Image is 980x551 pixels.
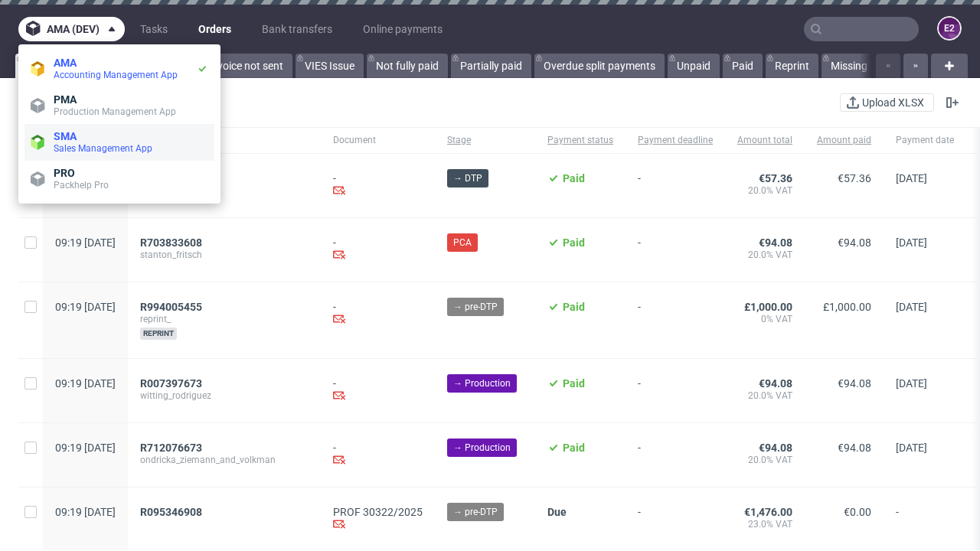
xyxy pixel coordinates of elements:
div: - [333,301,423,328]
span: ondricka_ziemann_and_volkman [140,454,309,466]
span: €94.08 [838,377,871,390]
span: - [638,236,713,263]
span: witting_rodriguez [140,390,309,402]
span: - [638,377,713,404]
span: €94.08 [838,236,871,249]
span: Upload XLSX [859,97,927,108]
span: €94.08 [838,442,871,454]
a: Bank transfers [253,17,341,41]
span: 09:19 [DATE] [55,301,116,313]
span: £1,000.00 [823,301,871,313]
span: ama (dev) [47,24,100,34]
span: reprint_ [140,313,309,325]
div: - [333,236,423,263]
span: 20.0% VAT [737,390,792,402]
span: 09:19 [DATE] [55,506,116,518]
span: Paid [563,301,585,313]
span: SMA [54,130,77,142]
a: Unpaid [668,54,720,78]
span: stanton_fritsch [140,249,309,261]
span: PCA [453,236,472,249]
span: - [896,506,954,533]
span: Document [333,134,423,147]
a: PROPackhelp Pro [24,161,214,197]
a: R095346908 [140,506,205,518]
a: PROF 30322/2025 [333,506,423,518]
span: - [638,301,713,340]
a: Online payments [354,17,452,41]
span: €0.00 [844,506,871,518]
span: 20.0% VAT [737,184,792,197]
span: €57.36 [838,172,871,184]
a: R703833608 [140,236,205,249]
span: PRO [54,167,75,179]
span: Paid [563,236,585,249]
a: Orders [189,17,240,41]
a: Missing invoice [822,54,912,78]
span: R007397673 [140,377,202,390]
span: - [638,172,713,199]
a: Invoice not sent [199,54,292,78]
a: R712076673 [140,442,205,454]
a: Overdue split payments [534,54,665,78]
span: Payment status [547,134,613,147]
figcaption: e2 [939,18,960,39]
button: ama (dev) [18,17,125,41]
span: [DATE] [896,377,927,390]
span: → Production [453,441,511,455]
span: Order ID [140,134,309,147]
span: R712076673 [140,442,202,454]
a: Partially paid [451,54,531,78]
span: → Production [453,377,511,390]
span: Packhelp Pro [54,180,109,191]
span: [DATE] [896,236,927,249]
a: Paid [723,54,763,78]
span: Sales Management App [54,143,152,154]
span: R703833608 [140,236,202,249]
span: - [638,442,713,468]
span: €57.36 [759,172,792,184]
span: → pre-DTP [453,300,498,314]
span: €94.08 [759,236,792,249]
span: 09:19 [DATE] [55,236,116,249]
span: 20.0% VAT [737,454,792,466]
a: VIES Issue [296,54,364,78]
span: [DATE] [896,301,927,313]
div: - [333,377,423,404]
span: €94.08 [759,442,792,454]
a: R007397673 [140,377,205,390]
span: 20.0% VAT [737,249,792,261]
span: [DATE] [896,442,927,454]
span: Amount total [737,134,792,147]
span: 09:19 [DATE] [55,442,116,454]
span: €94.08 [759,377,792,390]
span: johns_llc [140,184,309,197]
span: - [638,506,713,533]
span: £1,000.00 [744,301,792,313]
span: → pre-DTP [453,505,498,519]
a: Not fully paid [367,54,448,78]
span: AMA [54,57,77,69]
a: R994005455 [140,301,205,313]
span: R994005455 [140,301,202,313]
span: [DATE] [896,172,927,184]
span: 23.0% VAT [737,518,792,530]
span: reprint [140,328,177,340]
span: Payment deadline [638,134,713,147]
span: Paid [563,377,585,390]
span: 0% VAT [737,313,792,325]
span: Paid [563,172,585,184]
span: Production Management App [54,106,176,117]
span: PMA [54,93,77,106]
span: R095346908 [140,506,202,518]
a: Tasks [131,17,177,41]
a: PMAProduction Management App [24,87,214,124]
span: Amount paid [817,134,871,147]
a: All [15,54,59,78]
div: - [333,442,423,468]
a: SMASales Management App [24,124,214,161]
div: - [333,172,423,199]
span: Paid [563,442,585,454]
span: €1,476.00 [744,506,792,518]
span: → DTP [453,171,482,185]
